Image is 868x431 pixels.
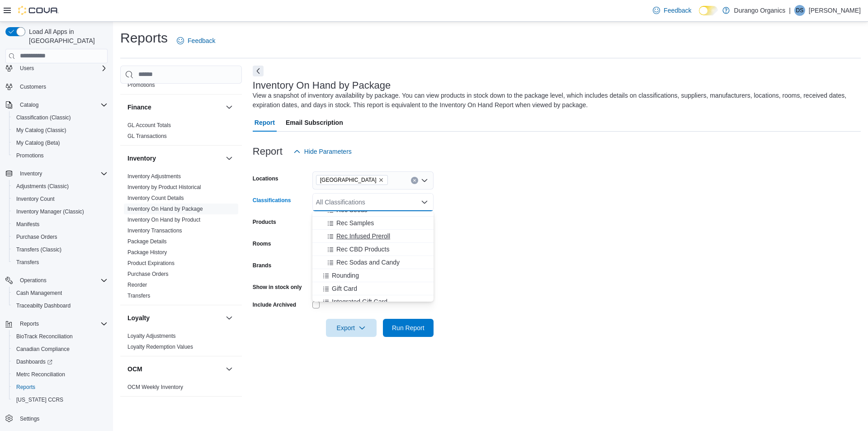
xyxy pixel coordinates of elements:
[13,206,88,217] a: Inventory Manager (Classic)
[9,180,111,193] button: Adjustments (Classic)
[16,152,44,159] span: Promotions
[16,81,50,92] a: Customers
[13,356,56,367] a: Dashboards
[332,284,357,293] span: Gift Card
[13,369,69,380] a: Metrc Reconciliation
[13,181,108,192] span: Adjustments (Classic)
[127,227,182,234] a: Inventory Transactions
[20,65,34,72] span: Users
[13,244,65,255] a: Transfers (Classic)
[253,66,264,76] button: Next
[16,333,73,340] span: BioTrack Reconciliation
[127,133,167,139] a: GL Transactions
[13,288,108,298] span: Cash Management
[13,194,108,204] span: Inventory Count
[326,319,377,337] button: Export
[320,175,377,185] span: [GEOGRAPHIC_DATA]
[16,63,38,74] button: Users
[336,218,374,227] span: Rec Samples
[421,177,428,184] button: Open list of options
[9,368,111,381] button: Metrc Reconciliation
[312,217,434,230] button: Rec Samples
[312,243,434,256] button: Rec CBD Products
[2,167,111,180] button: Inventory
[383,319,434,337] button: Run Report
[127,195,184,201] a: Inventory Count Details
[13,331,76,342] a: BioTrack Reconciliation
[20,415,39,422] span: Settings
[127,365,142,374] h3: OCM
[13,300,74,311] a: Traceabilty Dashboard
[127,103,151,112] h3: Finance
[127,249,167,256] a: Package History
[2,412,111,425] button: Settings
[13,394,67,405] a: [US_STATE] CCRS
[378,177,384,183] button: Remove Durango from selection in this group
[127,154,222,163] button: Inventory
[312,282,434,295] button: Gift Card
[20,170,42,177] span: Inventory
[253,80,391,91] h3: Inventory On Hand by Package
[16,127,66,134] span: My Catalog (Classic)
[794,5,805,16] div: Devon Smith
[127,206,203,212] a: Inventory On Hand by Package
[336,205,367,214] span: Rec Seeds
[13,369,108,380] span: Metrc Reconciliation
[127,271,169,277] a: Purchase Orders
[9,330,111,343] button: BioTrack Reconciliation
[16,346,70,353] span: Canadian Compliance
[127,154,156,163] h3: Inventory
[9,243,111,256] button: Transfers (Classic)
[336,232,390,241] span: Rec Infused Preroll
[421,199,428,206] button: Close list of options
[336,258,400,267] span: Rec Sodas and Candy
[9,231,111,243] button: Purchase Orders
[2,274,111,287] button: Operations
[127,217,200,223] a: Inventory On Hand by Product
[224,404,235,415] button: Pricing
[224,102,235,113] button: Finance
[13,112,108,123] span: Classification (Classic)
[336,245,389,254] span: Rec CBD Products
[253,284,302,291] label: Show in stock only
[13,244,108,255] span: Transfers (Classic)
[127,122,171,128] a: GL Account Totals
[796,5,804,16] span: DS
[13,219,108,230] span: Manifests
[127,332,176,340] span: Loyalty Adjustments
[16,259,39,266] span: Transfers
[253,175,278,182] label: Locations
[18,6,59,15] img: Cova
[127,313,150,322] h3: Loyalty
[16,81,108,92] span: Customers
[253,301,296,308] label: Include Archived
[127,384,183,390] a: OCM Weekly Inventory
[224,364,235,374] button: OCM
[13,125,108,136] span: My Catalog (Classic)
[127,384,183,391] span: OCM Weekly Inventory
[16,275,50,286] button: Operations
[16,168,46,179] button: Inventory
[16,139,60,147] span: My Catalog (Beta)
[2,99,111,111] button: Catalog
[13,181,72,192] a: Adjustments (Classic)
[789,5,791,16] p: |
[9,355,111,368] a: Dashboards
[9,205,111,218] button: Inventory Manager (Classic)
[9,218,111,231] button: Manifests
[9,256,111,269] button: Transfers
[20,320,39,327] span: Reports
[253,262,271,269] label: Brands
[127,282,147,288] a: Reorder
[127,173,181,180] a: Inventory Adjustments
[120,29,168,47] h1: Reports
[16,246,61,253] span: Transfers (Classic)
[734,5,786,16] p: Durango Organics
[16,384,35,391] span: Reports
[127,344,193,350] a: Loyalty Redemption Values
[312,230,434,243] button: Rec Infused Preroll
[20,101,38,109] span: Catalog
